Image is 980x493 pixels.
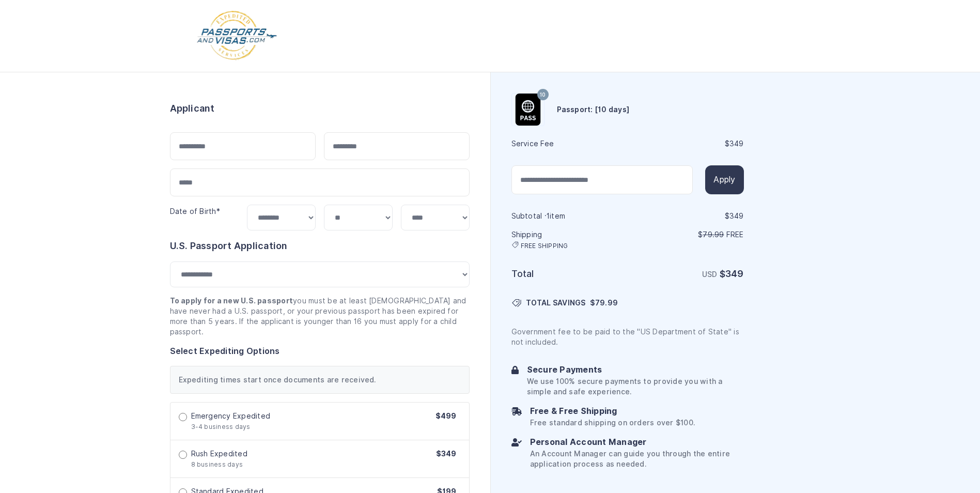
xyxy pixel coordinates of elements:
[436,450,457,458] span: $349
[595,299,618,307] span: 79.99
[530,436,744,449] h6: Personal Account Manager
[170,296,470,337] p: you must be at least [DEMOGRAPHIC_DATA] and have never had a U.S. passport, or your previous pass...
[170,239,470,253] h6: U.S. Passport Application
[191,460,243,468] span: 8 business days
[170,366,470,394] div: Expediting times start once documents are received.
[629,229,744,240] p: $
[629,211,744,221] div: $
[530,405,695,418] h6: Free & Free Shipping
[530,418,695,428] p: Free standard shipping on orders over $100.
[511,211,627,221] h6: Subtotal · item
[725,268,744,279] span: 349
[170,297,293,305] strong: To apply for a new U.S. passport
[511,138,627,149] h6: Service Fee
[511,267,627,281] h6: Total
[702,270,718,279] span: USD
[530,449,744,469] p: An Account Manager can guide you through the entire application process as needed.
[170,101,215,116] h6: Applicant
[196,10,278,61] img: Logo
[557,104,630,115] h6: Passport: [10 days]
[729,212,744,220] span: 349
[511,229,627,250] h6: Shipping
[629,138,744,149] div: $
[527,364,744,376] h6: Secure Payments
[527,376,744,397] p: We use 100% secure payments to provide you with a simple and safe experience.
[705,165,743,194] button: Apply
[512,94,544,126] img: Product Name
[720,268,744,279] strong: $
[191,411,271,421] span: Emergency Expedited
[170,207,220,215] label: Date of Birth*
[170,345,470,358] h6: Select Expediting Options
[511,327,744,347] p: Government fee to be paid to the "US Department of State" is not included.
[726,230,744,239] span: Free
[703,230,724,239] span: 79.99
[526,298,586,308] span: TOTAL SAVINGS
[540,88,546,102] span: 10
[191,423,251,430] span: 3-4 business days
[590,298,618,308] span: $
[521,242,568,250] span: FREE SHIPPING
[191,449,247,459] span: Rush Expedited
[729,140,744,148] span: 349
[547,212,550,220] span: 1
[435,412,457,420] span: $499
